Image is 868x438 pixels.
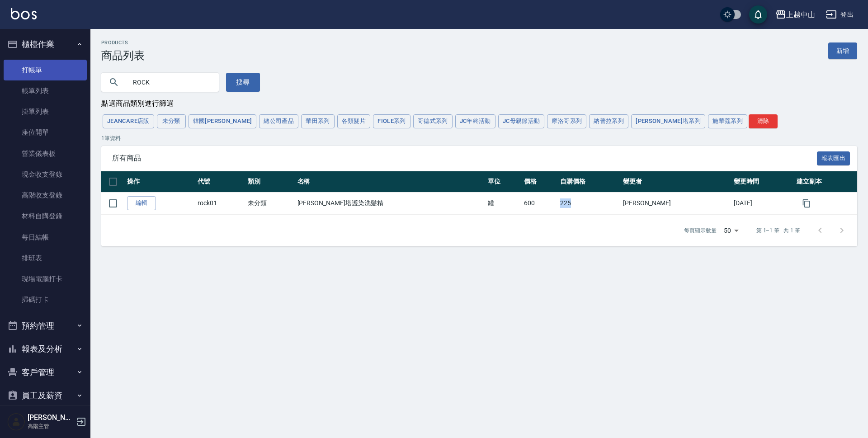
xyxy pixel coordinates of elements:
[794,171,857,193] th: 建立副本
[7,413,25,431] img: Person
[817,154,850,162] a: 報表匯出
[28,422,74,430] p: 高階主管
[337,114,371,128] button: 各類髮片
[749,114,778,128] button: 清除
[4,337,87,361] button: 報表及分析
[259,114,298,128] button: 總公司產品
[589,114,628,128] button: 納普拉系列
[28,413,74,422] h5: [PERSON_NAME]
[195,192,245,214] td: rock01
[4,384,87,407] button: 員工及薪資
[684,226,717,235] p: 每頁顯示數量
[189,114,257,128] button: 韓國[PERSON_NAME]
[772,5,819,24] button: 上越中山
[558,192,621,214] td: 225
[4,289,87,310] a: 掃碼打卡
[786,9,815,20] div: 上越中山
[301,114,335,128] button: 華田系列
[101,49,145,62] h3: 商品列表
[4,122,87,143] a: 座位開單
[731,192,794,214] td: [DATE]
[11,8,37,19] img: Logo
[4,164,87,185] a: 現金收支登錄
[112,154,817,163] span: 所有商品
[817,151,850,165] button: 報表匯出
[4,206,87,226] a: 材料自購登錄
[498,114,545,128] button: JC母親節活動
[621,171,731,193] th: 變更者
[756,226,800,235] p: 第 1–1 筆 共 1 筆
[195,171,245,193] th: 代號
[157,114,186,128] button: 未分類
[245,192,295,214] td: 未分類
[558,171,621,193] th: 自購價格
[522,171,558,193] th: 價格
[4,248,87,268] a: 排班表
[828,42,857,59] a: 新增
[4,361,87,384] button: 客戶管理
[731,171,794,193] th: 變更時間
[101,99,857,108] div: 點選商品類別進行篩選
[4,314,87,338] button: 預約管理
[486,171,522,193] th: 單位
[4,185,87,206] a: 高階收支登錄
[621,192,731,214] td: [PERSON_NAME]
[103,114,154,128] button: JeanCare店販
[547,114,586,128] button: 摩洛哥系列
[373,114,410,128] button: Fiole系列
[749,5,767,24] button: save
[822,6,857,23] button: 登出
[4,227,87,248] a: 每日結帳
[295,192,486,214] td: [PERSON_NAME]塔護染洗髮精
[720,218,742,243] div: 50
[708,114,747,128] button: 施華蔻系列
[455,114,495,128] button: JC年終活動
[4,143,87,164] a: 營業儀表板
[4,101,87,122] a: 掛單列表
[245,171,295,193] th: 類別
[413,114,453,128] button: 哥德式系列
[4,60,87,80] a: 打帳單
[127,70,212,94] input: 搜尋關鍵字
[101,40,145,46] h2: Products
[486,192,522,214] td: 罐
[631,114,705,128] button: [PERSON_NAME]塔系列
[127,196,156,210] a: 編輯
[4,268,87,289] a: 現場電腦打卡
[226,73,260,92] button: 搜尋
[101,134,857,142] p: 1 筆資料
[295,171,486,193] th: 名稱
[125,171,195,193] th: 操作
[522,192,558,214] td: 600
[4,33,87,56] button: 櫃檯作業
[4,80,87,101] a: 帳單列表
